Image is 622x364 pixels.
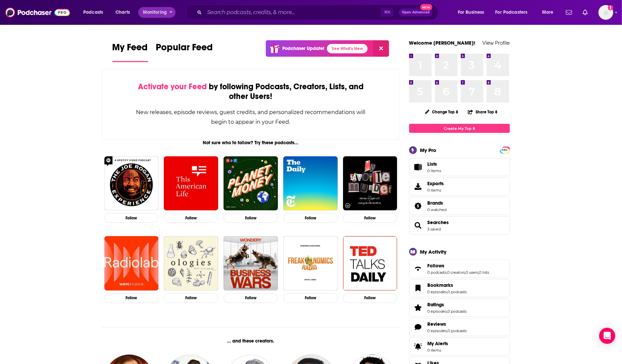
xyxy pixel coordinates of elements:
[580,7,590,18] a: Show notifications dropdown
[164,213,218,223] button: Follow
[428,180,444,187] span: Exports
[5,6,70,19] img: Podchaser - Follow, Share and Rate Podcasts
[428,321,467,327] a: Reviews
[136,82,366,101] div: by following Podcasts, Creators, Lists, and other Users!
[343,156,397,211] img: My Favorite Murder with Karen Kilgariff and Georgia Hardstark
[501,148,509,153] span: PRO
[104,236,159,291] img: Radiolab
[282,46,324,51] p: Podchaser Update!
[409,124,510,133] a: Create My Top 8
[192,5,445,20] div: Search podcasts, credits, & more...
[428,161,437,167] span: Lists
[428,282,467,288] a: Bookmarks
[224,213,278,223] button: Follow
[283,156,338,211] a: The Daily
[381,8,393,17] span: ⌘ K
[412,322,425,332] a: Reviews
[102,140,400,146] div: Not sure who to follow? Try these podcasts...
[224,236,278,291] img: Business Wars
[537,7,562,18] button: open menu
[283,293,338,303] button: Follow
[428,207,447,212] a: 0 watched
[563,7,575,18] a: Show notifications dropdown
[79,7,112,18] button: open menu
[412,162,425,172] span: Lists
[428,263,445,269] span: Follows
[412,303,425,312] a: Ratings
[412,201,425,211] a: Brands
[501,147,509,152] a: PRO
[428,168,441,173] span: 0 items
[599,5,613,20] img: User Profile
[156,42,213,57] span: Popular Feed
[428,227,441,231] a: 3 saved
[224,156,278,211] img: Planet Money
[599,5,613,20] span: Logged in as Susan.Curran
[483,40,510,46] a: View Profile
[428,270,447,275] a: 0 podcasts
[479,270,489,275] a: 0 lists
[420,4,432,10] span: New
[399,8,433,16] button: Open AdvancedNew
[428,341,448,347] span: My Alerts
[465,270,466,275] span: ,
[343,293,397,303] button: Follow
[447,270,465,275] a: 0 creators
[409,260,510,278] span: Follows
[448,290,467,294] a: 0 podcasts
[224,293,278,303] button: Follow
[409,299,510,317] span: Ratings
[466,270,479,275] a: 0 users
[156,42,213,62] a: Popular Feed
[409,177,510,196] a: Exports
[83,8,103,17] span: Podcasts
[428,321,446,327] span: Reviews
[138,82,207,92] span: Activate your Feed
[412,283,425,293] a: Bookmarks
[138,7,176,18] button: open menu
[428,328,447,333] a: 0 episodes
[409,279,510,297] span: Bookmarks
[112,42,148,57] span: My Feed
[428,282,453,288] span: Bookmarks
[428,200,443,206] span: Brands
[542,8,554,17] span: More
[283,236,338,291] img: Freakonomics Radio
[112,42,148,62] a: My Feed
[428,348,448,353] span: 0 items
[458,8,484,17] span: For Business
[104,213,159,223] button: Follow
[164,236,218,291] img: Ologies with Alie Ward
[428,302,444,308] span: Ratings
[428,219,449,225] a: Searches
[409,318,510,336] span: Reviews
[164,156,218,211] img: This American Life
[421,108,463,116] button: Change Top 8
[412,182,425,191] span: Exports
[412,342,425,351] span: My Alerts
[608,5,613,10] svg: Add a profile image
[447,270,447,275] span: ,
[447,290,448,294] span: ,
[428,161,441,167] span: Lists
[412,264,425,273] a: Follows
[409,337,510,356] a: My Alerts
[448,328,467,333] a: 0 podcasts
[495,8,528,17] span: For Podcasters
[164,293,218,303] button: Follow
[104,156,159,211] img: The Joe Rogan Experience
[343,236,397,291] img: TED Talks Daily
[479,270,479,275] span: ,
[204,7,381,18] input: Search podcasts, credits, & more...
